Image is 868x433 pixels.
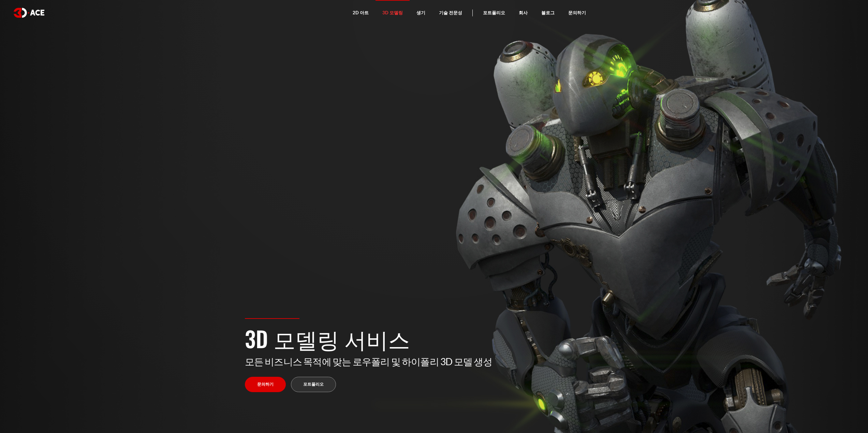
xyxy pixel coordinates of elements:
font: 문의하기 [568,10,586,15]
font: 3D 모델링 서비스 [245,322,410,354]
font: 기술 전문성 [439,10,462,15]
font: 포트폴리오 [483,10,505,15]
font: 포트폴리오 [303,382,324,387]
font: 2D 아트 [353,10,369,15]
a: 문의하기 [245,377,286,392]
font: 블로그 [541,10,555,15]
font: 3D 모델링 [382,10,403,15]
font: 문의하기 [257,382,274,387]
font: 모든 비즈니스 목적에 맞는 로우폴리 및 하이폴리 3D 모델 생성 [245,356,492,367]
img: 로고 흰색 [14,8,44,18]
font: 생기 [416,10,425,15]
a: 포트폴리오 [291,377,336,392]
font: 회사 [519,10,528,15]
